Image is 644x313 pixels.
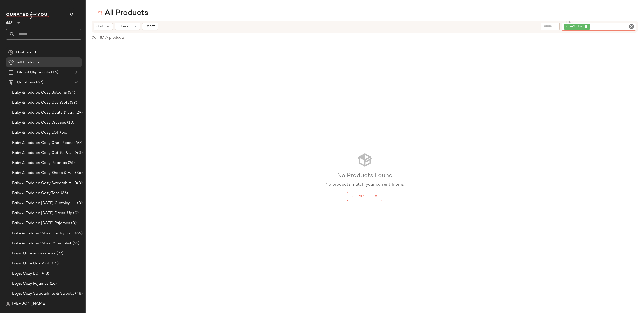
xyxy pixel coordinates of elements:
span: (36) [60,190,68,196]
span: (56) [59,130,67,136]
span: (22) [56,251,63,256]
span: [PERSON_NAME] [12,301,47,307]
i: Clear Filter [628,23,634,29]
img: cfy_white_logo.C9jOOHJF.svg [6,12,49,19]
span: Baby & Toddler: Cozy Outfits & Sets [12,150,74,156]
span: Baby & Toddler: Cozy Pajamas [12,160,67,166]
span: (10) [66,120,75,126]
span: (48) [41,271,49,277]
span: (40) [74,150,83,156]
span: (29) [74,110,83,116]
span: Baby & Toddler: Cozy Shoes & Accessories [12,170,74,176]
span: Baby & Toddler: [DATE] Pajamas [12,220,70,226]
span: (0) [76,200,83,206]
span: Baby & Toddler: Cozy One-Pieces [12,140,73,146]
span: Baby & Toddler: [DATE] Clothing & Accessories [12,200,76,206]
span: Baby & Toddler: Cozy Tops [12,190,60,196]
span: Reset [145,24,155,28]
span: 817491052 [566,24,584,29]
button: Clear Filters [347,192,382,201]
span: Clear Filters [351,194,378,198]
span: Baby & Toddler: [DATE] Dress-Up [12,210,72,216]
span: Baby & Toddler Vibes: Minimalist [12,241,72,246]
span: (64) [74,231,83,236]
img: svg%3e [8,50,13,55]
span: Baby & Toddler: Cozy Bottoms [12,90,67,96]
span: Filters [118,24,128,29]
span: Global Clipboards [17,70,50,75]
span: (16) [49,281,57,287]
span: (48) [74,291,83,297]
span: GAP [6,17,13,26]
span: (40) [73,140,82,146]
img: svg%3e [6,302,10,306]
img: svg%3e [98,11,103,16]
span: Boys: Cozy CashSoft [12,261,51,266]
span: All Products [17,60,39,65]
p: No products match your current filters. [325,182,404,188]
span: (52) [72,241,80,246]
span: Boys: Cozy Accessories [12,251,56,256]
span: (40) [74,180,83,186]
h3: No Products Found [325,172,404,180]
span: (67) [35,80,43,85]
span: (26) [67,160,75,166]
span: Baby & Toddler: Cozy EOF [12,130,59,136]
span: Sort [96,24,104,29]
span: Boys: Cozy Pajamas [12,281,49,287]
span: Curations [17,80,35,85]
span: Dashboard [16,50,36,55]
span: 0 of [92,35,98,40]
span: (36) [74,170,83,176]
span: Boys: Cozy EOF [12,271,41,277]
span: (0) [72,210,78,216]
span: (14) [50,70,58,75]
span: (0) [70,220,76,226]
span: 8,477 products [100,35,125,40]
span: Baby & Toddler: Cozy Dresses [12,120,66,126]
span: (34) [67,90,75,96]
span: Boys: Cozy Sweatshirts & Sweatpants [12,291,74,297]
button: Reset [142,23,158,30]
span: Baby & Toddler Vibes: Earthy Tones [12,231,74,236]
span: Baby & Toddler: Cozy Coats & Jackets [12,110,74,116]
div: All Products [98,8,148,18]
span: (39) [69,100,77,106]
span: Baby & Toddler: Cozy Sweatshirts & Sweatpants [12,180,74,186]
span: (15) [51,261,59,266]
span: Baby & Toddler: Cozy CashSoft [12,100,69,106]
